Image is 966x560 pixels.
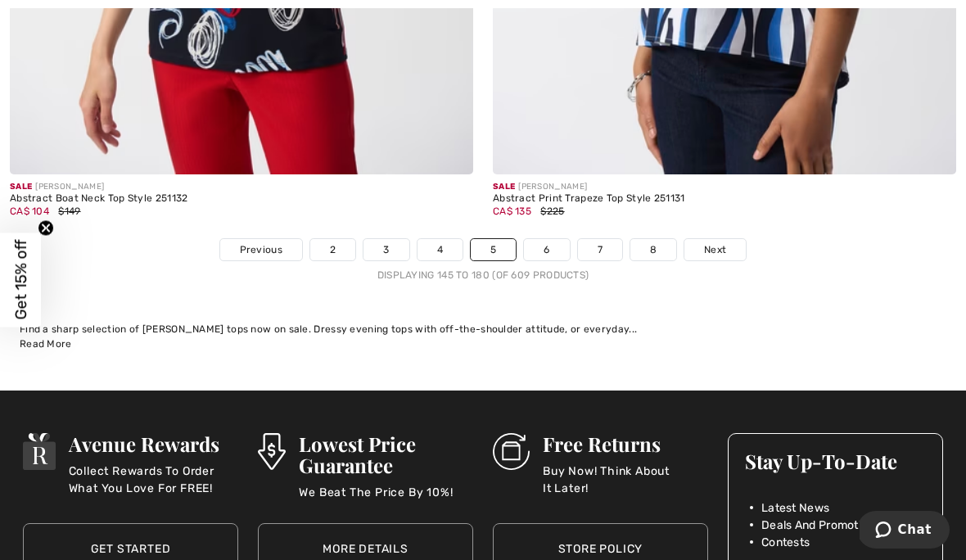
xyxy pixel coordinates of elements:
[69,463,238,495] p: Collect Rewards To Order What You Love For FREE!
[745,450,926,472] h3: Stay Up-To-Date
[471,239,516,260] a: 5
[493,205,531,217] span: CA$ 135
[10,182,32,192] span: Sale
[704,242,726,257] span: Next
[524,239,569,260] a: 6
[23,433,56,470] img: Avenue Rewards
[10,193,473,205] div: Abstract Boat Neck Top Style 251132
[11,240,30,320] span: Get 15% off
[761,517,881,534] span: Deals And Promotions
[493,182,515,192] span: Sale
[493,181,956,193] div: [PERSON_NAME]
[761,534,810,551] span: Contests
[20,338,72,350] span: Read More
[69,433,238,454] h3: Avenue Rewards
[761,499,829,517] span: Latest News
[363,239,409,260] a: 3
[258,433,286,470] img: Lowest Price Guarantee
[10,205,49,217] span: CA$ 104
[299,484,473,517] p: We Beat The Price By 10%!
[20,322,946,336] div: Find a sharp selection of [PERSON_NAME] tops now on sale. Dressy evening tops with off-the-should...
[540,205,564,217] span: $225
[58,205,80,217] span: $149
[10,181,473,193] div: [PERSON_NAME]
[418,239,463,260] a: 4
[543,463,708,495] p: Buy Now! Think About It Later!
[240,242,282,257] span: Previous
[860,511,950,552] iframe: Opens a widget where you can chat to one of our agents
[543,433,708,454] h3: Free Returns
[38,220,54,237] button: Close teaser
[684,239,746,260] a: Next
[220,239,302,260] a: Previous
[578,239,622,260] a: 7
[299,433,473,476] h3: Lowest Price Guarantee
[493,193,956,205] div: Abstract Print Trapeze Top Style 251131
[493,433,530,470] img: Free Returns
[630,239,676,260] a: 8
[310,239,355,260] a: 2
